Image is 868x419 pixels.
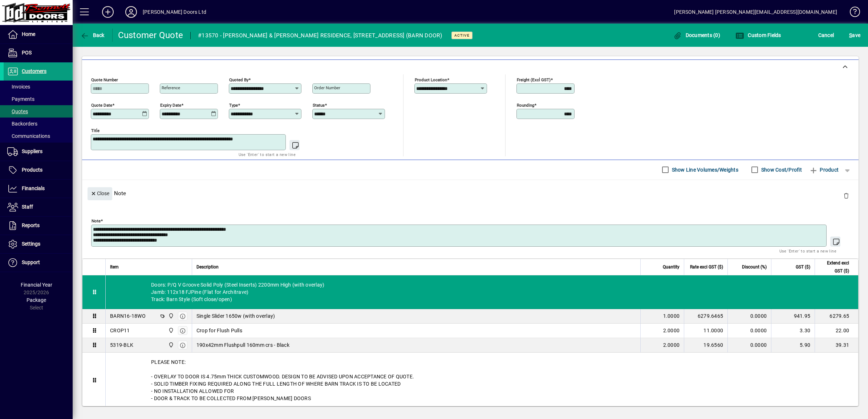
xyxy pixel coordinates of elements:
[22,68,46,74] span: Customers
[22,222,40,228] span: Reports
[517,77,551,82] mat-label: Freight (excl GST)
[837,187,855,205] button: Delete
[91,77,118,82] mat-label: Quote number
[849,29,860,41] span: ave
[162,85,180,90] mat-label: Reference
[415,77,447,82] mat-label: Product location
[837,192,855,199] app-page-header-button: Delete
[313,102,325,107] mat-label: Status
[4,105,73,118] a: Quotes
[690,263,723,271] span: Rate excl GST ($)
[4,81,73,93] a: Invoices
[4,180,73,198] a: Financials
[78,29,106,42] button: Back
[689,341,723,349] div: 19.6560
[671,29,722,42] button: Documents (0)
[22,241,40,247] span: Settings
[4,235,73,253] a: Settings
[7,96,35,102] span: Payments
[106,275,858,309] div: Doors: P/Q V Groove Solid Poly (Steel Inserts) 2200mm High (with overlay) Jamb: 112x18 FJPine (Fl...
[4,118,73,130] a: Backorders
[110,263,119,271] span: Item
[771,324,815,338] td: 3.30
[742,263,767,271] span: Discount (%)
[7,121,37,127] span: Backorders
[22,259,40,265] span: Support
[22,167,42,173] span: Products
[4,44,73,62] a: POS
[27,297,46,303] span: Package
[160,102,181,107] mat-label: Expiry date
[663,341,680,349] span: 2.0000
[454,33,470,38] span: Active
[779,247,836,255] mat-hint: Use 'Enter' to start a new line
[7,84,30,90] span: Invoices
[196,312,275,320] span: Single Slider 1650w (with overlay)
[86,190,114,196] app-page-header-button: Close
[22,185,45,191] span: Financials
[4,25,73,44] a: Home
[4,143,73,161] a: Suppliers
[806,163,842,176] button: Product
[92,218,101,223] mat-label: Note
[91,102,112,107] mat-label: Quote date
[4,254,73,272] a: Support
[22,204,33,210] span: Staff
[118,29,183,41] div: Customer Quote
[166,312,175,320] span: Bennett Doors Ltd
[229,77,248,82] mat-label: Quoted by
[796,263,810,271] span: GST ($)
[4,130,73,142] a: Communications
[80,32,105,38] span: Back
[119,5,143,19] button: Profile
[22,31,35,37] span: Home
[73,29,113,42] app-page-header-button: Back
[815,324,858,338] td: 22.00
[22,50,32,56] span: POS
[734,29,783,42] button: Custom Fields
[517,102,534,107] mat-label: Rounding
[849,32,852,38] span: S
[198,30,442,41] div: #13570 - [PERSON_NAME] & [PERSON_NAME] RESIDENCE, [STREET_ADDRESS] (BARN DOOR)
[314,85,340,90] mat-label: Order number
[166,326,175,334] span: Bennett Doors Ltd
[22,148,42,154] span: Suppliers
[844,1,859,25] a: Knowledge Base
[771,338,815,353] td: 5.90
[196,263,219,271] span: Description
[229,102,238,107] mat-label: Type
[771,309,815,324] td: 941.95
[4,93,73,105] a: Payments
[21,282,52,288] span: Financial Year
[166,341,175,349] span: Bennett Doors Ltd
[82,180,859,206] div: Note
[727,324,771,338] td: 0.0000
[663,327,680,334] span: 2.0000
[819,259,849,275] span: Extend excl GST ($)
[143,6,206,18] div: [PERSON_NAME] Doors Ltd
[91,128,100,133] mat-label: Title
[110,341,133,349] div: 5319-BLK
[818,29,834,41] span: Cancel
[673,32,720,38] span: Documents (0)
[4,217,73,235] a: Reports
[689,327,723,334] div: 11.0000
[816,29,836,42] button: Cancel
[815,309,858,324] td: 6279.65
[815,338,858,353] td: 39.31
[847,29,862,42] button: Save
[4,161,73,179] a: Products
[727,338,771,353] td: 0.0000
[90,188,109,200] span: Close
[689,312,723,320] div: 6279.6465
[809,164,839,176] span: Product
[7,108,28,114] span: Quotes
[196,341,289,349] span: 190x42mm Flushpull 160mm crs - Black
[760,166,802,173] label: Show Cost/Profit
[196,327,242,334] span: Crop for Flush Pulls
[110,312,146,320] div: BARN16-18WO
[88,187,112,200] button: Close
[670,166,738,173] label: Show Line Volumes/Weights
[674,6,837,18] div: [PERSON_NAME] [PERSON_NAME][EMAIL_ADDRESS][DOMAIN_NAME]
[663,263,680,271] span: Quantity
